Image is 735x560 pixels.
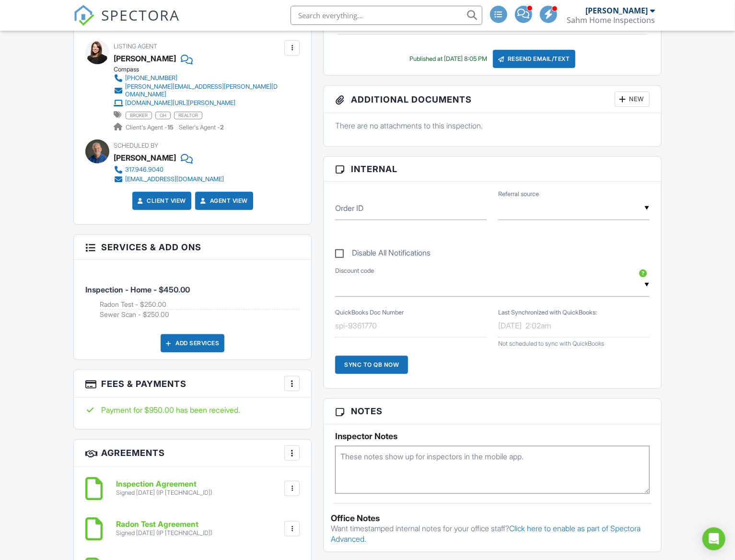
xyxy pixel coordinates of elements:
[335,203,363,213] label: Order ID
[114,73,282,83] a: [PHONE_NUMBER]
[493,50,575,68] div: Resend Email/Text
[498,190,539,198] label: Referral source
[116,520,212,529] h6: Radon Test Agreement
[85,267,300,327] li: Service: Inspection - Home
[335,120,649,131] p: There are no attachments to this inspection.
[615,92,650,107] div: New
[114,142,158,149] span: Scheduled By
[409,55,487,63] div: Published at [DATE] 8:05 PM
[116,480,212,497] a: Inspection Agreement Signed [DATE] (IP [TECHNICAL_ID])
[114,43,157,50] span: Listing Agent
[324,399,661,424] h3: Notes
[335,356,408,374] div: Sync to QB Now
[85,405,300,415] div: Payment for $950.00 has been received.
[498,340,604,347] span: Not scheduled to sync with QuickBooks
[125,74,177,82] div: [PHONE_NUMBER]
[116,529,212,537] div: Signed [DATE] (IP [TECHNICAL_ID])
[155,112,171,119] span: oh
[116,520,212,537] a: Radon Test Agreement Signed [DATE] (IP [TECHNICAL_ID])
[101,5,180,25] span: SPECTORA
[116,480,212,489] h6: Inspection Agreement
[114,175,224,184] a: [EMAIL_ADDRESS][DOMAIN_NAME]
[73,13,180,33] a: SPECTORA
[567,15,655,25] div: Sahm Home Inspections
[335,248,431,260] label: Disable All Notifications
[335,308,404,317] label: QuickBooks Doc Number
[116,489,212,497] div: Signed [DATE] (IP [TECHNICAL_ID])
[125,99,235,107] div: [DOMAIN_NAME][URL][PERSON_NAME]
[498,308,597,317] label: Last Synchronized with QuickBooks:
[331,513,653,523] div: Office Notes
[126,112,152,119] span: broker
[335,432,649,441] h5: Inspector Notes
[100,300,300,310] li: Add on: Radon Test
[198,196,248,206] a: Agent View
[136,196,187,206] a: Client View
[331,523,653,545] p: Want timestamped internal notes for your office staff?
[179,124,224,131] span: Seller's Agent -
[100,310,300,319] li: Add on: Sewer Scan
[114,83,282,98] a: [PERSON_NAME][EMAIL_ADDRESS][PERSON_NAME][DOMAIN_NAME]
[114,165,224,175] a: 317.946.9040
[125,166,163,174] div: 317.946.9040
[586,6,648,15] div: [PERSON_NAME]
[74,235,311,260] h3: Services & Add ons
[161,334,224,352] div: Add Services
[125,83,282,98] div: [PERSON_NAME][EMAIL_ADDRESS][PERSON_NAME][DOMAIN_NAME]
[125,175,224,183] div: [EMAIL_ADDRESS][DOMAIN_NAME]
[335,267,374,275] label: Discount code
[291,6,482,25] input: Search everything...
[702,527,725,550] div: Open Intercom Messenger
[220,124,224,131] strong: 2
[331,524,641,544] a: Click here to enable as part of Spectora Advanced.
[114,66,290,73] div: Compass
[114,98,282,108] a: [DOMAIN_NAME][URL][PERSON_NAME]
[73,5,94,26] img: The Best Home Inspection Software - Spectora
[85,285,190,294] span: Inspection - Home - $450.00
[324,157,661,182] h3: Internal
[114,51,176,66] a: [PERSON_NAME]
[74,440,311,467] h3: Agreements
[174,112,202,119] span: realtor
[324,86,661,113] h3: Additional Documents
[167,124,174,131] strong: 15
[126,124,175,131] span: Client's Agent -
[114,151,176,165] div: [PERSON_NAME]
[74,370,311,397] h3: Fees & Payments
